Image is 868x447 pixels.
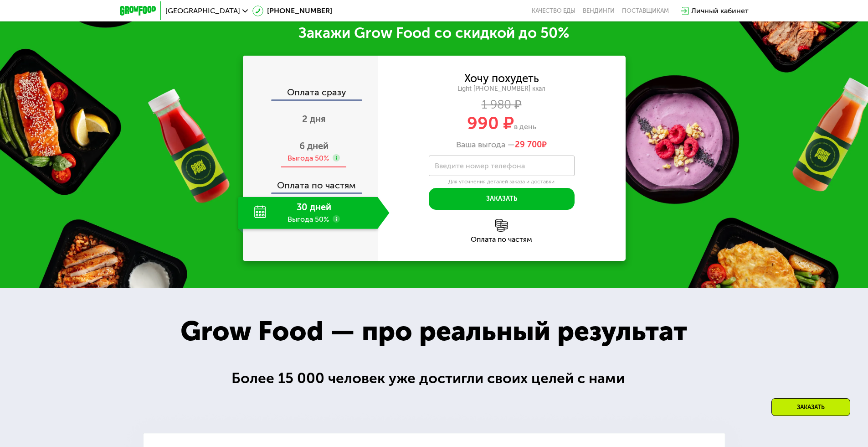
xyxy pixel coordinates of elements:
[515,140,547,150] span: ₽
[165,7,240,15] span: [GEOGRAPHIC_DATA]
[622,7,669,15] div: поставщикам
[532,7,575,15] a: Качество еды
[515,140,542,150] span: 29 700
[231,367,637,390] div: Более 15 000 человек уже достигли своих целей с нами
[514,122,536,131] span: в день
[435,163,525,168] label: Введите номер телефона
[429,188,575,210] button: Заказать
[583,7,615,15] a: Вендинги
[378,100,626,110] div: 1 980 ₽
[691,5,749,16] div: Личный кабинет
[252,5,332,16] a: [PHONE_NUMBER]
[771,398,850,416] div: Заказать
[302,114,326,125] span: 2 дня
[288,153,329,163] div: Выгода 50%
[244,172,378,192] div: Оплата по частям
[464,73,539,83] div: Хочу похудеть
[467,113,514,134] span: 990 ₽
[160,311,707,352] div: Grow Food — про реальный результат
[429,178,575,186] div: Для уточнения деталей заказа и доставки
[378,236,626,243] div: Оплата по частям
[378,140,626,150] div: Ваша выгода —
[299,140,329,151] span: 6 дней
[495,219,508,232] img: l6xcnZfty9opOoJh.png
[244,88,378,99] div: Оплата сразу
[378,85,626,93] div: Light [PHONE_NUMBER] ккал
